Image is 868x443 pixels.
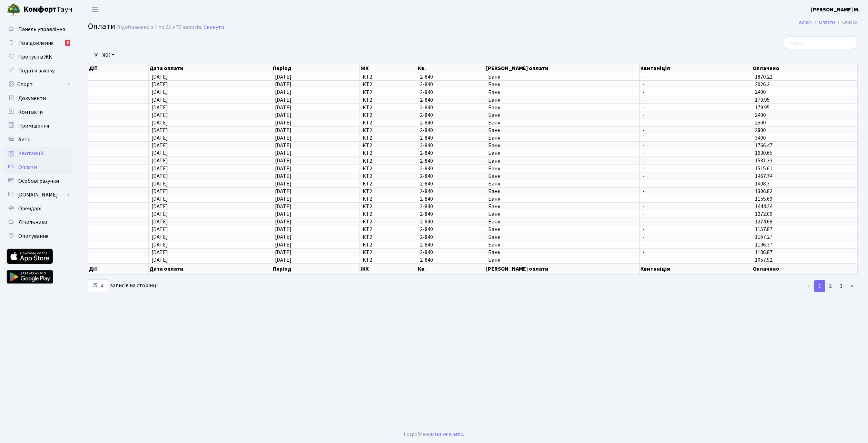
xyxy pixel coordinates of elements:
[488,105,637,110] span: Банк
[88,264,149,274] th: Дії
[363,82,414,87] span: КТ2
[642,112,749,118] span: -
[846,280,858,292] a: >
[420,234,482,240] span: 2-840
[488,150,637,156] span: Банк
[420,173,482,179] span: 2-840
[363,181,414,187] span: КТ2
[363,242,414,248] span: КТ2
[755,249,772,256] span: 1186.87
[420,158,482,164] span: 2-840
[488,166,637,171] span: Банк
[275,249,292,256] span: [DATE]
[488,196,637,202] span: Банк
[151,157,168,165] span: [DATE]
[420,128,482,133] span: 2-840
[23,4,72,16] span: Таун
[363,204,414,209] span: КТ2
[488,204,637,209] span: Банк
[151,256,168,264] span: [DATE]
[275,119,292,127] span: [DATE]
[642,181,749,187] span: -
[18,177,59,185] span: Особові рахунки
[642,97,749,103] span: -
[363,234,414,240] span: КТ2
[642,242,749,248] span: -
[275,256,292,264] span: [DATE]
[642,105,749,110] span: -
[420,166,482,171] span: 2-840
[488,226,637,232] span: Банк
[642,158,749,164] span: -
[420,120,482,125] span: 2-840
[363,196,414,202] span: КТ2
[100,49,117,61] a: ЖК
[420,74,482,80] span: 2-840
[151,142,168,149] span: [DATE]
[420,250,482,255] span: 2-840
[3,133,72,147] a: Авто
[3,215,72,229] a: Лічильники
[88,279,108,292] select: записів на сторінці
[151,218,168,225] span: [DATE]
[488,211,637,217] span: Банк
[363,105,414,110] span: КТ2
[642,226,749,232] span: -
[23,4,57,15] b: Комфорт
[18,150,43,157] span: Квитанції
[420,196,482,202] span: 2-840
[18,219,47,226] span: Лічильники
[18,94,46,102] span: Документи
[18,53,52,61] span: Пропуск в ЖК
[488,189,637,194] span: Банк
[151,127,168,134] span: [DATE]
[363,250,414,255] span: КТ2
[151,225,168,233] span: [DATE]
[420,112,482,118] span: 2-840
[88,20,115,32] span: Оплати
[360,264,417,274] th: ЖК
[642,189,749,194] span: -
[420,219,482,224] span: 2-840
[488,74,637,80] span: Банк
[814,280,825,292] a: 1
[18,205,41,212] span: Орендарі
[642,82,749,87] span: -
[3,147,72,160] a: Квитанції
[752,63,858,73] th: Оплачено
[3,119,72,133] a: Приміщення
[151,165,168,172] span: [DATE]
[640,63,752,73] th: Квитаніція
[275,225,292,233] span: [DATE]
[275,210,292,218] span: [DATE]
[755,149,772,157] span: 1630.65
[151,81,168,88] span: [DATE]
[275,134,292,142] span: [DATE]
[151,73,168,81] span: [DATE]
[65,40,70,46] div: 3
[151,134,168,142] span: [DATE]
[420,82,482,87] span: 2-840
[18,136,31,143] span: Авто
[420,105,482,110] span: 2-840
[642,250,749,255] span: -
[151,233,168,241] span: [DATE]
[151,210,168,218] span: [DATE]
[363,120,414,125] span: КТ2
[835,19,858,26] li: Список
[151,119,168,127] span: [DATE]
[363,90,414,95] span: КТ2
[3,64,72,78] a: Подати заявку
[151,96,168,104] span: [DATE]
[275,127,292,134] span: [DATE]
[488,97,637,103] span: Банк
[420,97,482,103] span: 2-840
[3,188,72,202] a: [DOMAIN_NAME]
[3,160,72,174] a: Оплати
[3,50,72,64] a: Пропуск в ЖК
[3,36,72,50] a: Повідомлення3
[811,6,860,14] a: [PERSON_NAME] М.
[811,6,860,13] b: [PERSON_NAME] М.
[151,172,168,180] span: [DATE]
[18,39,53,47] span: Повідомлення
